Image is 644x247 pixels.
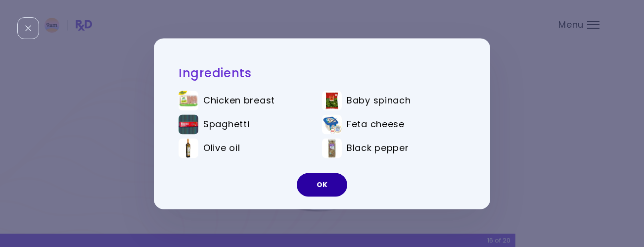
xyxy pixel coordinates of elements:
span: Spaghetti [203,119,249,130]
h2: Ingredients [179,65,465,81]
span: Feta cheese [347,119,405,130]
button: OK [297,173,347,197]
span: Baby spinach [347,95,411,106]
span: Chicken breast [203,95,275,106]
div: Close [17,17,39,39]
span: Black pepper [347,143,409,153]
span: Olive oil [203,143,240,153]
